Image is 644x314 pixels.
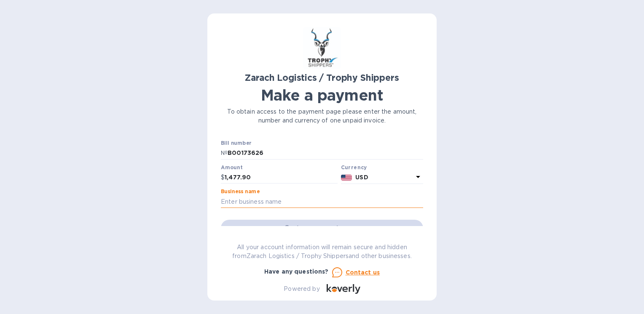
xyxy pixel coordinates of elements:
p: $ [221,173,225,182]
b: USD [355,174,368,181]
b: Zarach Logistics / Trophy Shippers [245,72,399,83]
p: All your account information will remain secure and hidden from Zarach Logistics / Trophy Shipper... [221,243,423,261]
img: USD [341,175,352,181]
label: Bill number [221,141,251,146]
p: № [221,149,228,157]
p: To obtain access to the payment page please enter the amount, number and currency of one unpaid i... [221,107,423,125]
input: Enter bill number [228,147,423,160]
input: Enter business name [221,195,423,208]
input: 0.00 [225,171,338,184]
b: Have any questions? [264,268,329,275]
label: Amount [221,165,242,170]
p: Powered by [284,285,319,293]
u: Contact us [346,269,380,276]
b: Currency [341,164,367,170]
label: Business name [221,189,260,194]
h1: Make a payment [221,86,423,104]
